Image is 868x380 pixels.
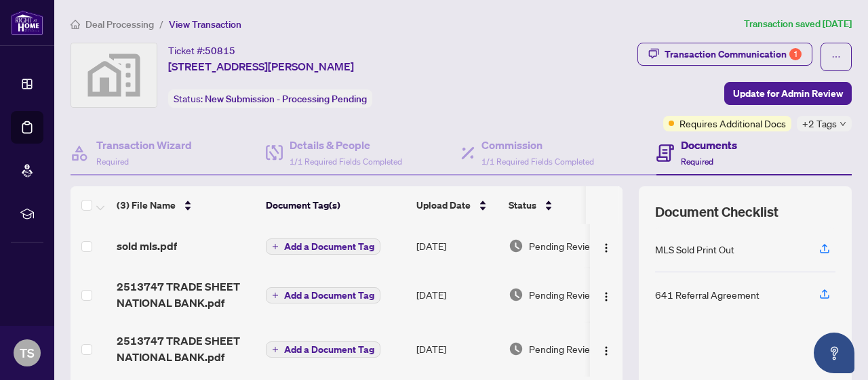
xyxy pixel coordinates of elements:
[169,18,241,30] span: View Transaction
[266,287,380,304] button: Add a Document Tag
[117,333,255,365] span: 2513747 TRADE SHEET NATIONAL BANK.pdf
[637,43,812,66] button: Transaction Communication1
[205,45,235,57] span: 50815
[679,116,786,131] span: Requires Additional Docs
[681,156,713,167] span: Required
[724,82,852,105] button: Update for Admin Review
[272,346,279,353] span: plus
[509,287,524,302] img: Document Status
[85,18,154,30] span: Deal Processing
[71,20,80,29] span: home
[529,287,597,302] span: Pending Review
[601,242,612,253] img: Logo
[411,322,503,376] td: [DATE]
[260,186,411,224] th: Document Tag(s)
[416,198,471,213] span: Upload Date
[284,345,374,354] span: Add a Document Tag
[681,137,737,153] h4: Documents
[411,186,503,224] th: Upload Date
[159,16,163,32] li: /
[266,238,380,255] button: Add a Document Tag
[20,343,35,362] span: TS
[168,89,372,108] div: Status:
[266,238,380,255] button: Add a Document Tag
[11,10,43,35] img: logo
[71,43,157,107] img: svg%3e
[601,291,612,302] img: Logo
[601,345,612,356] img: Logo
[789,48,802,60] div: 1
[96,137,192,153] h4: Transaction Wizard
[168,43,235,58] div: Ticket #:
[290,156,402,167] span: 1/1 Required Fields Completed
[655,203,778,221] span: Document Checklist
[205,93,367,105] span: New Submission - Processing Pending
[529,238,597,253] span: Pending Review
[503,186,618,224] th: Status
[840,121,846,127] span: down
[266,341,380,358] button: Add a Document Tag
[284,242,374,251] span: Add a Document Tag
[655,242,734,257] div: MLS Sold Print Out
[595,338,617,360] button: Logo
[802,116,837,131] span: +2 Tags
[814,333,854,373] button: Open asap
[411,224,503,268] td: [DATE]
[266,287,380,303] button: Add a Document Tag
[284,291,374,300] span: Add a Document Tag
[96,156,129,167] span: Required
[529,341,597,356] span: Pending Review
[509,341,524,356] img: Document Status
[481,137,594,153] h4: Commission
[595,284,617,305] button: Logo
[111,186,260,224] th: (3) File Name
[168,58,354,75] span: [STREET_ADDRESS][PERSON_NAME]
[117,198,176,213] span: (3) File Name
[595,235,617,257] button: Logo
[481,156,594,167] span: 1/1 Required Fields Completed
[509,238,524,253] img: Document Status
[290,137,402,153] h4: Details & People
[117,238,177,254] span: sold mls.pdf
[266,341,380,358] button: Add a Document Tag
[509,198,536,213] span: Status
[655,287,759,302] div: 641 Referral Agreement
[117,278,255,311] span: 2513747 TRADE SHEET NATIONAL BANK.pdf
[733,83,843,104] span: Update for Admin Review
[665,43,802,65] div: Transaction Communication
[831,52,841,62] span: ellipsis
[272,243,279,250] span: plus
[411,268,503,322] td: [DATE]
[744,16,852,32] article: Transaction saved [DATE]
[272,292,279,299] span: plus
